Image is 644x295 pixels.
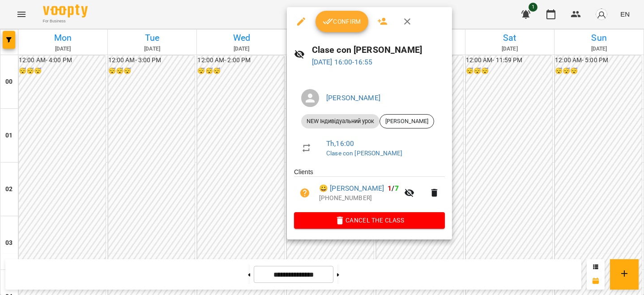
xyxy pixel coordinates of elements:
[301,215,438,226] span: Cancel the class
[301,117,380,125] span: NEW Індивідуальний урок
[319,183,384,194] a: 😀 [PERSON_NAME]
[326,94,380,102] a: [PERSON_NAME]
[326,139,354,148] a: Th , 16:00
[388,184,392,192] span: 1
[323,16,361,27] span: Confirm
[316,11,368,32] button: Confirm
[294,182,316,204] button: Unpaid. Bill the attendance?
[380,117,434,125] span: [PERSON_NAME]
[312,43,445,57] h6: Clase con [PERSON_NAME]
[380,114,434,128] div: [PERSON_NAME]
[326,150,402,157] a: Clase con [PERSON_NAME]
[294,212,445,228] button: Cancel the class
[294,167,445,212] ul: Clients
[395,184,399,192] span: 7
[312,58,373,66] a: [DATE] 16:00-16:55
[319,194,399,203] p: [PHONE_NUMBER]
[388,184,398,192] b: /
